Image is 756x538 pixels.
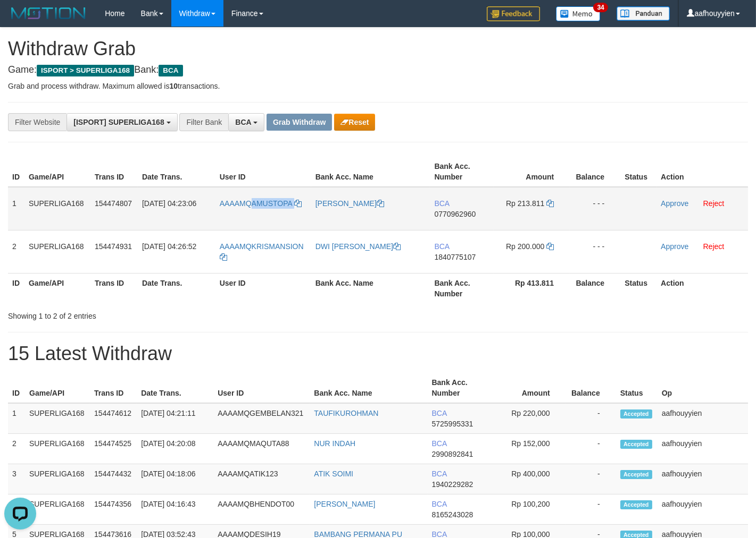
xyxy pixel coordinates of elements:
a: Copy 200000 to clipboard [546,242,554,251]
span: Copy 1840775107 to clipboard [434,253,476,261]
a: Approve [661,242,688,251]
span: Copy 0770962960 to clipboard [434,210,476,218]
a: Reject [703,199,725,208]
span: Accepted [620,470,652,479]
th: Bank Acc. Name [311,273,430,303]
img: Feedback.jpg [487,6,540,21]
th: Status [620,273,657,303]
span: Rp 200.000 [506,242,544,251]
a: Approve [661,199,688,208]
span: BCA [432,500,447,508]
span: Copy 2990892841 to clipboard [432,450,473,458]
td: 2 [8,230,24,273]
div: Filter Website [8,113,67,131]
h1: 15 Latest Withdraw [8,343,748,364]
span: BCA [434,242,449,251]
th: ID [8,373,25,403]
span: ISPORT > SUPERLIGA168 [37,65,134,76]
img: MOTION_logo.png [8,5,89,21]
a: [PERSON_NAME] [315,199,384,208]
th: Trans ID [90,273,138,303]
th: Trans ID [90,373,137,403]
button: Grab Withdraw [267,114,332,131]
td: Rp 152,000 [491,434,566,464]
td: AAAAMQGEMBELAN321 [213,403,310,434]
th: Op [658,373,748,403]
th: Date Trans. [138,273,215,303]
th: User ID [215,273,311,303]
td: Rp 100,200 [491,494,566,525]
td: 3 [8,464,25,494]
td: aafhouyyien [658,464,748,494]
span: Accepted [620,500,652,509]
td: - [566,494,616,525]
td: - [566,434,616,464]
span: Accepted [620,409,652,419]
td: Rp 400,000 [491,464,566,494]
span: AAAAMQKRISMANSION [220,242,304,251]
span: BCA [235,118,251,126]
td: AAAAMQATIK123 [213,464,310,494]
th: Bank Acc. Number [428,373,491,403]
th: Action [657,157,748,187]
th: Status [616,373,658,403]
td: 154474612 [90,403,137,434]
p: Grab and process withdraw. Maximum allowed is transactions. [8,81,748,91]
button: [ISPORT] SUPERLIGA168 [67,113,177,131]
a: NUR INDAH [314,439,355,448]
a: TAUFIKUROHMAN [314,409,378,417]
a: Copy 213811 to clipboard [546,199,554,208]
td: SUPERLIGA168 [25,464,90,494]
td: - - - [570,230,620,273]
span: 34 [593,3,608,12]
a: [PERSON_NAME] [314,500,375,508]
th: Rp 413.811 [494,273,570,303]
span: BCA [432,409,447,417]
span: Copy 8165243028 to clipboard [432,510,473,519]
td: AAAAMQMAQUTA88 [213,434,310,464]
td: SUPERLIGA168 [24,230,90,273]
div: Showing 1 to 2 of 2 entries [8,306,307,321]
th: Action [657,273,748,303]
th: Balance [566,373,616,403]
div: Filter Bank [179,113,228,131]
span: [ISPORT] SUPERLIGA168 [73,118,164,126]
td: 154474356 [90,494,137,525]
td: [DATE] 04:16:43 [137,494,213,525]
th: ID [8,157,24,187]
th: Game/API [24,157,90,187]
a: AAAAMQAMUSTOPA [220,199,302,208]
td: aafhouyyien [658,434,748,464]
th: Amount [494,157,570,187]
span: BCA [434,199,449,208]
span: 154474807 [95,199,132,208]
th: User ID [213,373,310,403]
td: aafhouyyien [658,403,748,434]
th: Game/API [25,373,90,403]
span: [DATE] 04:26:52 [142,242,196,251]
td: [DATE] 04:18:06 [137,464,213,494]
td: - [566,403,616,434]
td: [DATE] 04:20:08 [137,434,213,464]
img: panduan.png [617,6,670,21]
td: SUPERLIGA168 [25,403,90,434]
th: Balance [570,157,620,187]
th: Bank Acc. Number [430,157,494,187]
th: Date Trans. [137,373,213,403]
th: Date Trans. [138,157,215,187]
th: ID [8,273,24,303]
th: Game/API [24,273,90,303]
th: User ID [215,157,311,187]
th: Bank Acc. Name [310,373,427,403]
span: BCA [432,439,447,448]
h4: Game: Bank: [8,65,748,75]
th: Trans ID [90,157,138,187]
span: Copy 1940229282 to clipboard [432,480,473,489]
td: 1 [8,187,24,230]
td: aafhouyyien [658,494,748,525]
span: Accepted [620,440,652,449]
td: 154474432 [90,464,137,494]
a: Reject [703,242,725,251]
a: AAAAMQKRISMANSION [220,242,304,261]
td: Rp 220,000 [491,403,566,434]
